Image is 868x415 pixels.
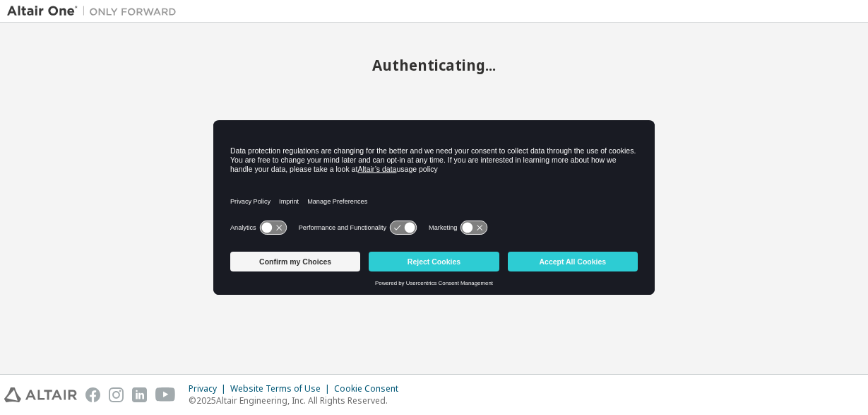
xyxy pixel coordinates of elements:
[334,383,407,394] div: Cookie Consent
[109,387,124,402] img: instagram.svg
[7,56,861,74] h2: Authenticating...
[7,4,184,18] img: Altair One
[230,383,334,394] div: Website Terms of Use
[4,387,77,402] img: altair_logo.svg
[132,387,147,402] img: linkedin.svg
[85,387,100,402] img: facebook.svg
[189,394,407,407] p: © 2025 Altair Engineering, Inc. All Rights Reserved.
[189,383,230,394] div: Privacy
[155,387,176,402] img: youtube.svg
